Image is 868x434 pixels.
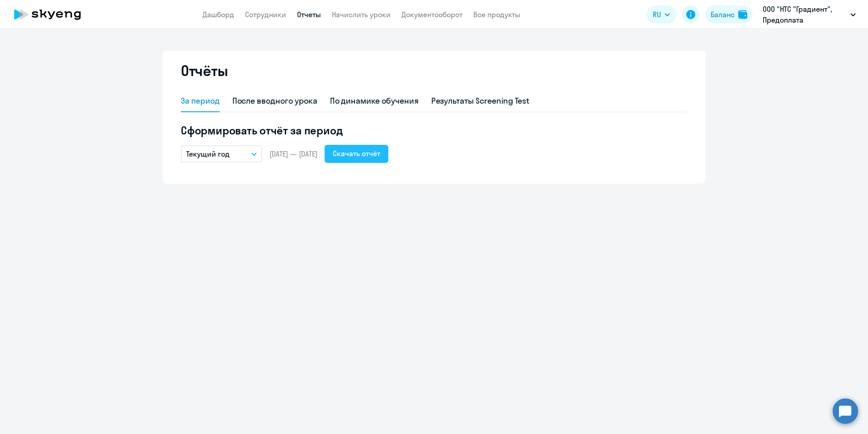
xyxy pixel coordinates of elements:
[763,4,847,25] p: ООО "НТС "Градиент", Предоплата
[232,95,317,107] div: После вводного урока
[325,145,388,163] button: Скачать отчёт
[181,145,262,162] button: Текущий год
[245,10,286,19] a: Сотрудники
[332,10,391,19] a: Начислить уроки
[646,5,676,24] button: RU
[181,95,220,107] div: За период
[297,10,321,19] a: Отчеты
[473,10,520,19] a: Все продукты
[705,5,753,24] button: Балансbalance
[401,10,462,19] a: Документооборот
[333,148,380,159] div: Скачать отчёт
[181,123,687,138] h5: Сформировать отчёт за период
[181,62,228,80] h2: Отчёты
[758,4,860,25] button: ООО "НТС "Градиент", Предоплата
[186,148,230,159] p: Текущий год
[431,95,530,107] div: Результаты Screening Test
[269,149,317,159] span: [DATE] — [DATE]
[711,9,735,20] div: Баланс
[738,10,747,19] img: balance
[330,95,419,107] div: По динамике обучения
[653,9,661,20] span: RU
[203,10,234,19] a: Дашборд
